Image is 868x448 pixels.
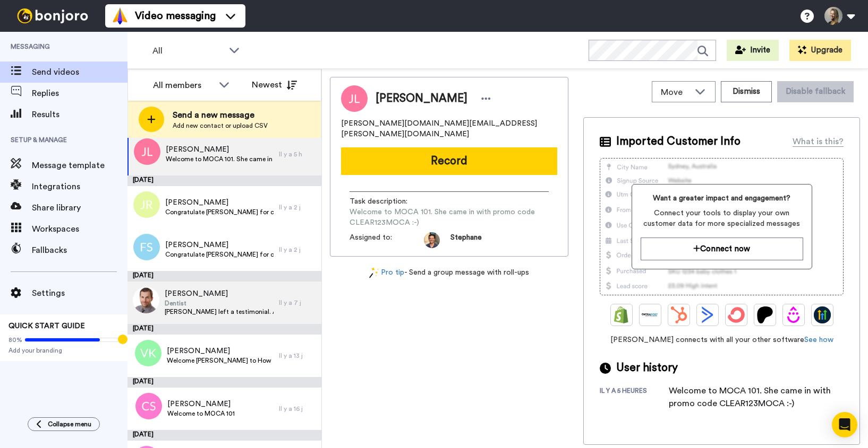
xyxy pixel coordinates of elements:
img: 1b0d6aba-7954-4320-b75f-edb8495f53b2.jpg [133,287,159,313]
div: Il y a 2 j [279,245,316,254]
span: Task description : [350,196,424,207]
span: Welcome to MOCA 101. She came in with promo code CLEAR123MOCA :-) [166,155,274,163]
span: Workspaces [32,223,127,235]
span: [PERSON_NAME] [376,91,467,107]
span: Want a greater impact and engagement? [641,193,803,204]
span: Connect your tools to display your own customer data for more specialized messages [641,208,803,229]
span: Results [32,108,127,121]
span: Assigned to: [350,232,424,248]
button: Collapse menu [28,417,100,431]
span: Move [661,86,690,99]
span: Video messaging [135,8,216,23]
img: jr.png [133,191,160,218]
div: Il y a 16 j [279,405,316,413]
img: cs.png [135,393,162,419]
span: Settings [32,287,127,300]
span: Collapse menu [48,420,91,428]
div: - Send a group message with roll-ups [330,267,568,278]
div: Open Intercom Messenger [832,412,857,437]
img: vk.png [135,340,161,366]
img: vm-color.svg [112,7,129,24]
a: Pro tip [369,267,404,278]
button: Record [341,147,557,175]
span: [PERSON_NAME] [165,240,274,250]
span: Replies [32,87,127,100]
span: Stephane [450,232,482,248]
button: Connect now [641,238,803,260]
img: ActiveCampaign [699,306,716,323]
span: Add your branding [8,346,119,355]
span: Integrations [32,180,127,193]
div: [DATE] [127,175,321,186]
img: magic-wand.svg [369,267,379,278]
div: il y a 5 heures [600,386,669,410]
span: Share library [32,201,127,214]
span: Dentist [165,299,274,308]
span: [PERSON_NAME] [165,197,274,208]
img: Hubspot [670,306,687,323]
span: Add new contact or upload CSV [173,121,268,130]
span: QUICK START GUIDE [8,322,85,330]
div: [DATE] [127,377,321,388]
div: All members [153,79,214,92]
img: GoHighLevel [814,306,831,323]
button: Disable fallback [777,81,854,102]
div: Il y a 13 j [279,352,316,360]
span: [PERSON_NAME] [166,144,274,155]
img: Drip [785,306,802,323]
span: Welcome to MOCA 101 [167,409,235,418]
span: [PERSON_NAME][DOMAIN_NAME][EMAIL_ADDRESS][PERSON_NAME][DOMAIN_NAME] [341,118,557,139]
div: [DATE] [127,271,321,282]
span: Send a new message [173,109,268,121]
img: Shopify [613,306,630,323]
button: Dismiss [721,81,772,102]
button: Invite [727,40,779,61]
span: Message template [32,159,127,172]
img: da5f5293-2c7b-4288-972f-10acbc376891-1597253892.jpg [424,232,440,248]
img: ConvertKit [728,306,745,323]
div: [DATE] [127,324,321,335]
div: Welcome to MOCA 101. She came in with promo code CLEAR123MOCA :-) [669,384,839,410]
span: User history [616,360,678,376]
a: See how [804,336,833,344]
img: Image of Jody Lee [341,85,368,112]
div: Il y a 2 j [279,203,316,212]
img: Ontraport [642,306,659,323]
span: Welcome [PERSON_NAME] to How to use Elastics [167,356,274,365]
span: [PERSON_NAME] [167,346,274,356]
span: All [152,45,224,57]
img: jl.png [134,138,160,165]
span: [PERSON_NAME] [167,399,235,409]
span: 80% [8,336,22,344]
span: Congratulate [PERSON_NAME] for completing MOCA 101. She started in February. Remind her about Q&A... [165,250,274,259]
span: [PERSON_NAME] left a testimonial. As discussed, could you leave him a personal message and take a... [165,308,274,316]
div: Tooltip anchor [118,335,127,344]
button: Newest [244,74,305,95]
img: fs.png [133,234,160,260]
span: Congratulate [PERSON_NAME] for completing CLEAr Discovery Package. He had free access through the... [165,208,274,216]
img: bj-logo-header-white.svg [13,8,92,23]
span: Imported Customer Info [616,134,741,150]
button: Upgrade [789,40,851,61]
img: Patreon [756,306,773,323]
div: What is this? [793,135,844,148]
span: [PERSON_NAME] connects with all your other software [600,335,844,345]
div: [DATE] [127,430,321,441]
span: [PERSON_NAME] [165,288,274,299]
span: Fallbacks [32,244,127,257]
span: Send videos [32,66,127,78]
div: Il y a 5 h [279,150,316,159]
span: Welcome to MOCA 101. She came in with promo code CLEAR123MOCA :-) [350,207,549,228]
div: Il y a 7 j [279,298,316,307]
